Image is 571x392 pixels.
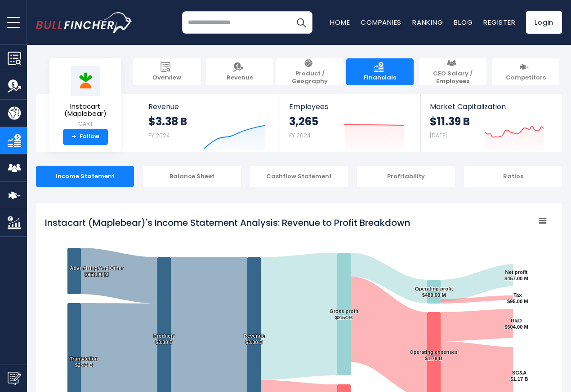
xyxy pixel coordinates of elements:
strong: $11.39 B [430,115,470,128]
text: Transaction $2.42 B [70,356,98,368]
text: Gross profit $2.54 B [330,308,358,320]
strong: 3,265 [289,115,318,128]
span: Financials [364,74,396,82]
small: FY 2024 [148,132,170,139]
a: Login [526,11,562,34]
a: Employees 3,265 FY 2024 [280,94,420,152]
text: Operating expenses $1.78 B [410,349,458,361]
a: Revenue $3.38 B FY 2024 [139,94,280,152]
span: Market Capitalization [430,102,552,111]
img: bullfincher logo [36,12,133,33]
small: CART [57,120,114,128]
button: Search [290,11,312,34]
div: Profitability [357,166,455,187]
text: Tax $95.00 M [507,292,528,304]
text: Advertising And Other $958.00 M [70,265,124,277]
a: Home [330,18,350,27]
span: Competitors [506,74,546,82]
span: CEO Salary / Employees [424,70,482,85]
div: Ratios [464,166,562,187]
a: Market Capitalization $11.39 B [DATE] [421,94,561,152]
text: Products $3.38 B [153,333,175,345]
a: Overview [133,58,201,85]
small: FY 2024 [289,132,311,139]
span: Revenue [227,74,253,82]
div: Balance Sheet [143,166,241,187]
a: Blog [454,18,473,27]
span: Employees [289,102,411,111]
span: Revenue [148,102,271,111]
a: Product / Geography [276,58,343,85]
a: Ranking [412,18,443,27]
a: Revenue [206,58,273,85]
text: R&D $604.00 M [504,318,528,330]
span: Product / Geography [281,70,339,85]
div: Income Statement [36,166,134,187]
a: Instacart (Maplebear) CART [56,66,115,129]
a: Go to homepage [36,12,133,33]
strong: $3.38 B [148,115,187,128]
a: Financials [346,58,414,85]
a: Register [483,18,515,27]
a: Companies [361,18,401,27]
div: Cashflow Statement [250,166,348,187]
text: Net profit $457.00 M [504,269,528,281]
span: Overview [152,74,181,82]
small: [DATE] [430,132,447,139]
text: SG&A $1.17 B [510,370,528,382]
text: Revenue $3.38 B [244,333,265,345]
strong: + [72,133,76,141]
tspan: Instacart (Maplebear)'s Income Statement Analysis: Revenue to Profit Breakdown [45,216,410,229]
text: Operating profit $489.00 M [415,286,453,298]
span: Instacart (Maplebear) [57,103,114,118]
a: +Follow [63,129,108,145]
a: CEO Salary / Employees [419,58,486,85]
a: Competitors [492,58,559,85]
